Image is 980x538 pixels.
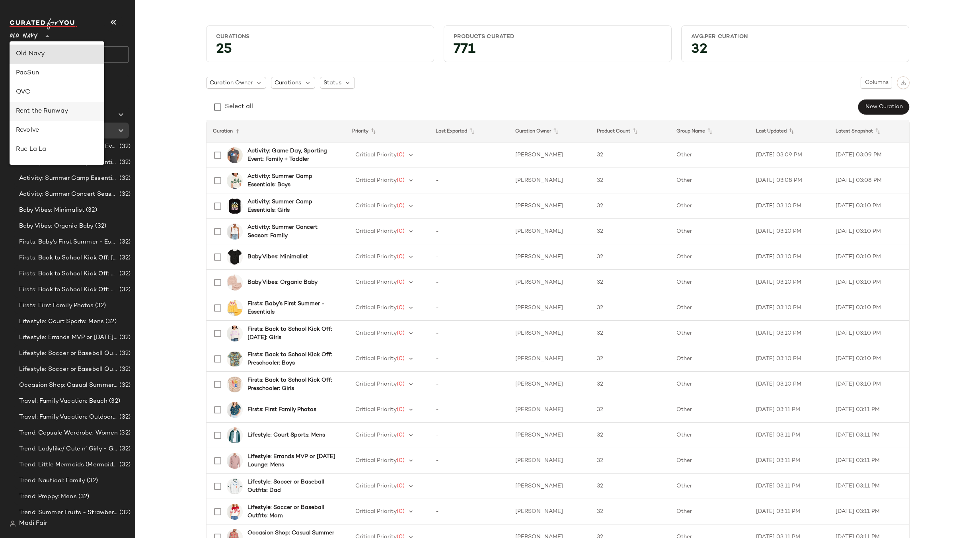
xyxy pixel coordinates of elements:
td: [PERSON_NAME] [509,321,591,346]
span: (32) [118,413,131,422]
span: Firsts: Back to School Kick Off: Preschooler: Girls [19,285,118,294]
span: Critical Priority [355,432,397,438]
span: Critical Priority [355,330,397,336]
td: [DATE] 03:09 PM [750,142,829,168]
b: Activity: Summer Camp Essentials: Boys [247,172,336,189]
span: Critical Priority [355,152,397,158]
td: 32 [590,168,670,193]
span: (32) [94,301,106,310]
td: [PERSON_NAME] [509,270,591,295]
td: Other [670,448,750,474]
img: cn58067549.jpg [227,300,243,316]
span: Trend: Summer Fruits - Strawberries, Bananas, etc Girls [19,508,118,517]
td: [DATE] 03:10 PM [750,321,829,346]
td: - [429,397,509,423]
span: (0) [397,381,405,387]
td: - [429,244,509,270]
td: - [429,372,509,397]
span: Trend: Ladylike/ Cute n’ Girly - Girls & Women (Mom & Me) [19,444,118,454]
td: Other [670,295,750,321]
img: cn56992646.jpg [227,453,243,469]
button: Columns [861,77,892,89]
td: [DATE] 03:11 PM [750,474,829,499]
th: Curation [207,120,346,142]
div: Select all [225,102,253,112]
img: svg%3e [900,80,906,86]
td: [PERSON_NAME] [509,193,591,219]
th: Last Exported [429,120,509,142]
span: Critical Priority [355,203,397,209]
span: (32) [118,365,131,374]
td: 32 [590,219,670,244]
span: (32) [118,285,131,294]
td: 32 [590,270,670,295]
td: [PERSON_NAME] [509,142,591,168]
td: [PERSON_NAME] [509,168,591,193]
img: cn59091820.jpg [227,402,243,418]
td: 32 [590,499,670,524]
span: (32) [118,158,131,167]
img: cfy_white_logo.C9jOOHJF.svg [10,18,77,29]
div: undefined-list [10,41,104,165]
img: cn56769336.jpg [227,326,243,341]
span: Trend: Preppy: Mens [19,492,77,501]
td: - [429,219,509,244]
span: Critical Priority [355,407,397,413]
div: Saks OFF 5TH [16,164,98,173]
span: Lifestyle: Court Sports: Mens [19,317,104,326]
td: [PERSON_NAME] [509,244,591,270]
td: Other [670,168,750,193]
span: (32) [84,206,97,215]
b: Firsts: Baby’s First Summer - Essentials [247,300,336,316]
td: [DATE] 03:08 PM [829,168,909,193]
td: [DATE] 03:10 PM [750,372,829,397]
div: Rent the Runway [16,107,98,116]
td: [DATE] 03:10 PM [829,270,909,295]
div: 771 [447,44,668,58]
span: Firsts: Back to School Kick Off: Preschooler: Boys [19,269,118,279]
td: [DATE] 03:10 PM [750,295,829,321]
span: Critical Priority [355,458,397,464]
img: cn50605126.jpg [227,249,243,265]
td: 32 [590,244,670,270]
span: (32) [118,142,131,151]
b: Lifestyle: Soccer or Baseball Outfits: Mom [247,503,336,520]
td: [DATE] 03:10 PM [750,219,829,244]
span: (32) [77,492,90,501]
td: - [429,423,509,448]
b: Activity: Summer Camp Essentials: Girls [247,198,336,214]
td: [DATE] 03:10 PM [829,321,909,346]
td: Other [670,321,750,346]
span: (32) [118,190,131,199]
td: [DATE] 03:11 PM [750,499,829,524]
span: Trend: Little Mermaids (Mermaid Core): Girls [19,460,118,470]
img: cn53608934.jpg [227,275,243,290]
span: Critical Priority [355,177,397,183]
td: [DATE] 03:11 PM [750,448,829,474]
span: Baby Vibes: Organic Baby [19,222,94,231]
td: - [429,346,509,372]
img: cn55779787.jpg [227,173,243,189]
td: - [429,142,509,168]
span: (32) [118,429,131,438]
td: [DATE] 03:10 PM [750,244,829,270]
td: [PERSON_NAME] [509,423,591,448]
span: (32) [118,508,131,517]
td: [PERSON_NAME] [509,499,591,524]
span: (0) [397,203,405,209]
td: [DATE] 03:10 PM [829,193,909,219]
span: Critical Priority [355,228,397,234]
td: - [429,168,509,193]
span: (0) [397,228,405,234]
b: Firsts: First Family Photos [247,405,316,414]
span: Lifestyle: Soccer or Baseball Outfits: Dad [19,349,118,358]
span: (32) [118,460,131,470]
span: Critical Priority [355,356,397,362]
td: [DATE] 03:10 PM [750,270,829,295]
td: 32 [590,423,670,448]
td: 32 [590,321,670,346]
td: [PERSON_NAME] [509,448,591,474]
td: [PERSON_NAME] [509,219,591,244]
span: Baby Vibes: Minimalist [19,206,84,215]
td: - [429,499,509,524]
